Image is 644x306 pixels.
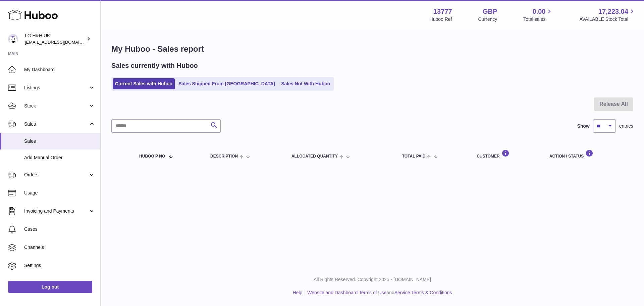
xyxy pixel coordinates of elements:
span: entries [619,123,633,129]
strong: GBP [483,7,497,16]
span: Stock [24,103,88,109]
span: ALLOCATED Quantity [291,154,338,159]
span: Settings [24,262,95,269]
a: Help [293,290,303,295]
a: 17,223.04 AVAILABLE Stock Total [579,7,636,23]
div: LG H&H UK [25,33,85,45]
a: Sales Not With Huboo [279,78,332,89]
span: Invoicing and Payments [24,208,88,214]
span: [EMAIL_ADDRESS][DOMAIN_NAME] [25,39,99,45]
div: Currency [478,16,497,23]
span: 0.00 [533,7,546,16]
h1: My Huboo - Sales report [111,44,633,54]
span: Huboo P no [139,154,165,159]
p: All Rights Reserved. Copyright 2025 - [DOMAIN_NAME] [106,276,639,283]
a: Service Terms & Conditions [394,290,452,295]
span: Add Manual Order [24,155,95,161]
label: Show [577,123,590,129]
li: and [305,290,452,296]
span: 17,223.04 [598,7,628,16]
div: Customer [477,149,536,159]
h2: Sales currently with Huboo [111,61,198,70]
a: Log out [8,281,92,293]
span: AVAILABLE Stock Total [579,16,636,23]
span: Description [210,154,238,159]
span: Usage [24,190,95,196]
strong: 13777 [433,7,452,16]
span: Sales [24,138,95,144]
div: Huboo Ref [430,16,452,23]
span: My Dashboard [24,67,95,73]
a: Website and Dashboard Terms of Use [307,290,386,295]
span: Cases [24,226,95,232]
span: Total sales [523,16,553,23]
a: 0.00 Total sales [523,7,553,23]
span: Channels [24,244,95,251]
span: Sales [24,121,88,127]
a: Current Sales with Huboo [113,78,175,89]
img: veechen@lghnh.co.uk [8,34,18,44]
span: Listings [24,85,88,91]
span: Orders [24,172,88,178]
div: Action / Status [549,149,627,159]
span: Total paid [402,154,426,159]
a: Sales Shipped From [GEOGRAPHIC_DATA] [176,78,277,89]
